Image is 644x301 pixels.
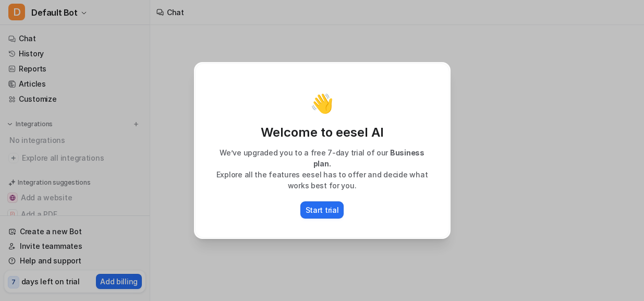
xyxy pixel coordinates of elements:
p: Explore all the features eesel has to offer and decide what works best for you. [206,169,439,191]
p: Welcome to eesel AI [206,124,439,141]
button: Start trial [300,201,344,219]
p: We’ve upgraded you to a free 7-day trial of our [206,147,439,169]
p: Start trial [306,204,339,215]
p: 👋 [310,93,334,114]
